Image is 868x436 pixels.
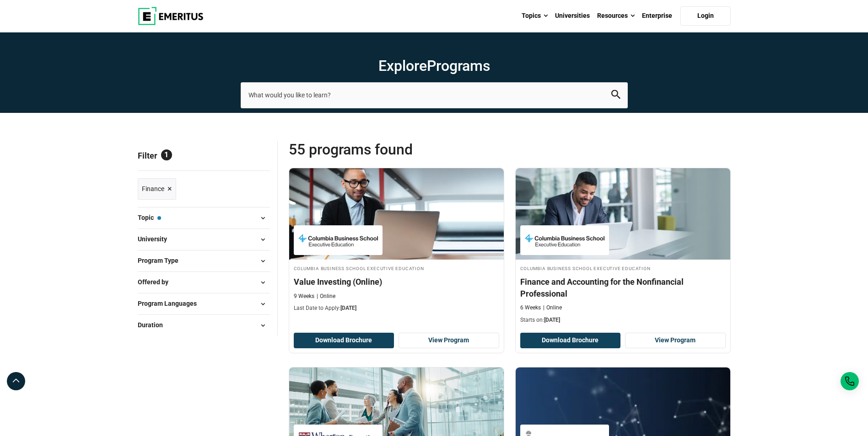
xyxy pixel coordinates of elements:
button: Program Type [138,254,270,268]
p: 9 Weeks [294,292,314,300]
button: Topic [138,211,270,225]
button: Offered by [138,276,270,289]
a: Finance Course by Columbia Business School Executive Education - August 28, 2025 Columbia Busines... [516,168,730,329]
p: Starts on: [520,316,726,324]
span: [DATE] [544,317,560,323]
p: 6 Weeks [520,304,541,312]
p: Online [543,304,562,312]
img: Columbia Business School Executive Education [298,230,378,250]
a: Login [680,6,731,26]
h4: Columbia Business School Executive Education [520,264,726,272]
span: 55 Programs found [289,140,510,159]
button: Program Languages [138,297,270,311]
img: Finance and Accounting for the Nonfinancial Professional | Online Finance Course [516,168,730,260]
a: Reset all [242,151,270,163]
span: Topic [138,213,161,223]
span: 1 [161,149,172,160]
a: Finance × [138,178,176,200]
button: Duration [138,319,270,332]
span: [DATE] [340,305,356,311]
span: Offered by [138,277,176,287]
h1: Explore [241,57,628,75]
span: Duration [138,320,170,330]
span: Finance [142,184,164,194]
a: View Program [625,333,726,348]
button: Download Brochure [294,333,394,348]
button: Download Brochure [520,333,621,348]
a: Finance Course by Columbia Business School Executive Education - August 28, 2025 Columbia Busines... [289,168,504,317]
span: Program Languages [138,298,204,308]
h4: Value Investing (Online) [294,276,499,287]
span: Programs [427,57,490,74]
p: Online [317,292,335,300]
input: search-page [241,82,628,108]
h4: Columbia Business School Executive Education [294,264,499,272]
button: search [611,90,620,101]
h4: Finance and Accounting for the Nonfinancial Professional [520,276,726,299]
p: Filter [138,140,270,170]
span: Program Type [138,255,186,266]
span: × [167,182,172,196]
span: University [138,234,174,244]
img: Columbia Business School Executive Education [525,230,604,250]
img: Value Investing (Online) | Online Finance Course [289,168,504,260]
a: search [611,92,620,101]
p: Last Date to Apply: [294,304,499,312]
a: View Program [399,333,499,348]
button: University [138,233,270,246]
